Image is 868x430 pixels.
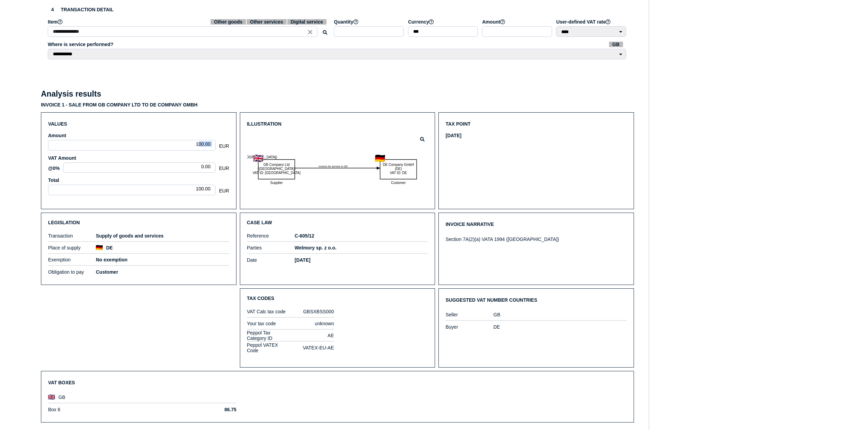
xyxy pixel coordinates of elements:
label: Place of supply [48,245,96,250]
label: Transaction [48,233,96,239]
h3: Tax Codes [247,296,428,301]
label: GB [58,395,130,400]
label: Reference [247,233,295,239]
h3: Legislation [48,220,229,225]
label: @0% [48,166,60,171]
span: EUR [219,166,229,171]
label: Total [48,177,229,183]
div: Section 7A(2)(a) VATA 1994 ([GEOGRAPHIC_DATA]) [446,236,627,242]
div: GB [493,312,627,317]
text: VAT ID: DE [390,171,407,175]
label: Amount [482,19,553,25]
label: VAT Calc tax code [247,309,289,314]
button: Search for an item by HS code or use natural language description [319,27,331,38]
h3: Suggested VAT number countries [446,296,627,304]
label: User-defined VAT rate [556,19,627,25]
h5: Supply of goods and services [96,233,229,239]
label: Quantity [334,19,405,25]
h5: [DATE] [446,133,461,138]
label: Your tax code [247,321,289,326]
div: 0.00 [63,162,216,173]
span: Other goods [211,19,246,25]
label: Obligation to pay [48,269,96,275]
h3: Illustration [247,119,428,128]
textpath: Invoice for service in DE [319,165,348,168]
text: ([GEOGRAPHIC_DATA]) [239,155,277,159]
label: Exemption [48,257,96,262]
div: AE [292,333,334,338]
div: DE [493,324,627,330]
h3: VAT Boxes [48,378,627,387]
span: GB [609,42,623,47]
label: Date [247,257,295,263]
label: VAT Amount [48,155,229,161]
label: Currency [408,19,479,25]
text: ([GEOGRAPHIC_DATA]) [258,167,295,171]
h3: Tax point [446,119,627,128]
span: Other services [247,19,287,25]
label: Parties [247,245,295,250]
div: 100.00 [48,140,216,150]
div: unknown [292,321,334,326]
label: Peppol VATEX Code [247,342,289,353]
text: Supplier [270,181,283,185]
img: gb.png [48,395,55,400]
img: de.png [96,245,103,250]
h3: Values [48,119,229,128]
h5: Customer [96,269,229,275]
text: VAT ID: [GEOGRAPHIC_DATA] [252,171,300,175]
h2: Analysis results [41,89,101,99]
h5: No exemption [96,257,229,262]
div: 4 [48,5,57,14]
i: Close [306,28,314,36]
h5: Welmory sp. z o.o. [295,245,428,250]
h3: Invoice 1 - sale from GB Company Ltd to DE Company GmbH [41,102,336,107]
span: EUR [219,143,229,149]
h5: [DATE] [295,257,428,263]
text: Customer [391,181,406,185]
label: Amount [48,133,229,138]
span: Digital service [287,19,327,25]
text: DE Company GmbH [383,163,414,167]
label: Seller [446,312,493,317]
div: VATEX-EU-AE [292,345,334,350]
label: Peppol Tax Category ID [247,330,289,341]
h3: Transaction detail [48,5,627,14]
h5: DE [106,245,113,250]
div: 100.00 [48,185,216,195]
label: Where is service performed? [48,42,627,47]
text: (DE) [395,167,402,171]
span: EUR [219,188,229,193]
label: Box 6 [48,407,141,412]
text: GB Company Ltd [263,163,290,167]
div: GBSXBSS000 [292,309,334,314]
h5: C‑605/12 [295,233,428,239]
h5: 86.75 [144,407,236,412]
label: Item [48,19,331,25]
h3: Invoice narrative [446,220,627,228]
h3: Case law [247,220,428,225]
label: Buyer [446,324,493,330]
